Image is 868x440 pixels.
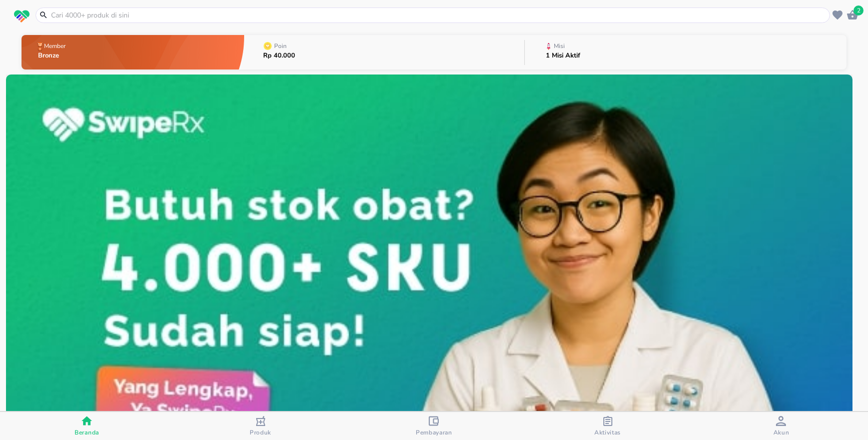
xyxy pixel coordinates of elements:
button: 2 [845,7,860,22]
p: Rp 40.000 [263,52,295,59]
button: Pembayaran [347,412,521,440]
button: PoinRp 40.000 [244,32,524,72]
button: MemberBronze [22,32,244,72]
button: Produk [174,412,347,440]
span: Beranda [75,428,99,436]
p: 1 Misi Aktif [546,52,580,59]
span: Aktivitas [594,428,621,436]
p: Misi [554,43,565,49]
button: Aktivitas [521,412,694,440]
p: Bronze [38,52,68,59]
span: 2 [853,5,863,15]
span: Pembayaran [416,428,452,436]
span: Produk [250,428,271,436]
span: Akun [773,428,789,436]
img: logo_swiperx_s.bd005f3b.svg [14,10,30,23]
button: Akun [694,412,868,440]
input: Cari 4000+ produk di sini [50,10,827,20]
button: Misi1 Misi Aktif [525,32,846,72]
p: Poin [274,43,287,49]
p: Member [44,43,66,49]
